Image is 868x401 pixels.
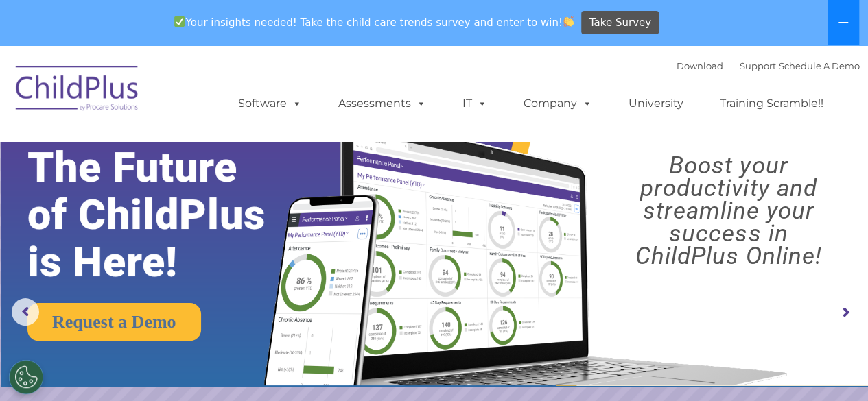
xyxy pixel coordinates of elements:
span: Your insights needed! Take the child care trends survey and enter to win! [169,9,580,36]
a: Company [510,90,606,117]
a: Download [677,60,723,71]
img: ✅ [174,16,185,27]
span: Phone number [191,147,249,157]
a: Support [740,60,776,71]
a: IT [449,90,501,117]
a: Schedule A Demo [779,60,860,71]
font: | [677,60,860,71]
img: ChildPlus by Procare Solutions [9,56,146,125]
a: Assessments [325,90,440,117]
span: Take Survey [589,11,651,35]
a: University [615,90,697,117]
span: Last name [191,90,233,101]
a: Software [224,90,316,117]
rs-layer: Boost your productivity and streamline your success in ChildPlus Online! [600,154,857,267]
a: Training Scramble!! [706,90,837,117]
rs-layer: The Future of ChildPlus is Here! [27,144,305,286]
button: Cookies Settings [9,360,43,394]
a: Take Survey [581,11,659,35]
a: Request a Demo [27,303,201,341]
img: 👏 [563,16,574,27]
